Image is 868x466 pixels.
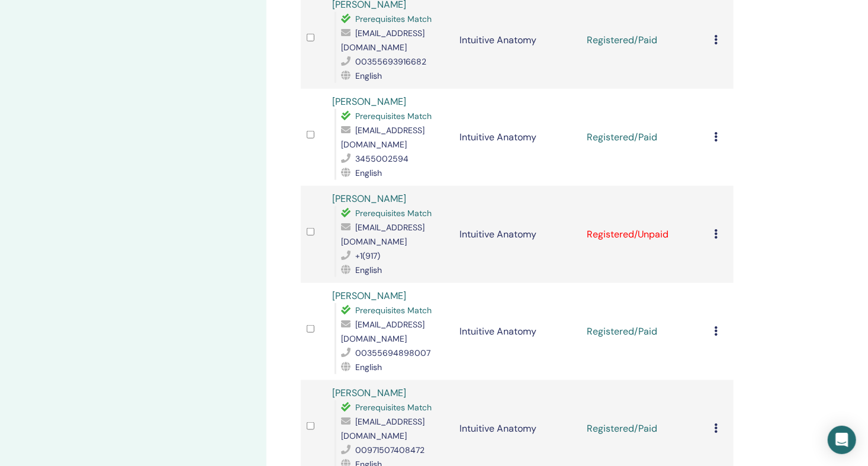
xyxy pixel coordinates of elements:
span: +1(917) [355,250,380,261]
span: English [355,362,382,372]
td: Intuitive Anatomy [454,186,581,283]
a: [PERSON_NAME] [332,95,406,108]
span: [EMAIL_ADDRESS][DOMAIN_NAME] [341,28,425,53]
span: [EMAIL_ADDRESS][DOMAIN_NAME] [341,125,425,150]
span: 00355693916682 [355,56,426,67]
div: Open Intercom Messenger [828,426,856,454]
span: [EMAIL_ADDRESS][DOMAIN_NAME] [341,416,425,441]
span: Prerequisites Match [355,111,432,121]
span: 00971507408472 [355,445,425,455]
span: [EMAIL_ADDRESS][DOMAIN_NAME] [341,222,425,247]
span: Prerequisites Match [355,14,432,24]
span: English [355,70,382,81]
td: Intuitive Anatomy [454,283,581,380]
span: Prerequisites Match [355,305,432,316]
a: [PERSON_NAME] [332,192,406,205]
span: English [355,168,382,178]
span: English [355,265,382,275]
span: 00355694898007 [355,348,430,358]
td: Intuitive Anatomy [454,89,581,186]
a: [PERSON_NAME] [332,290,406,302]
span: Prerequisites Match [355,208,432,218]
span: 3455002594 [355,153,409,164]
a: [PERSON_NAME] [332,387,406,399]
span: Prerequisites Match [355,402,432,413]
span: [EMAIL_ADDRESS][DOMAIN_NAME] [341,319,425,344]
